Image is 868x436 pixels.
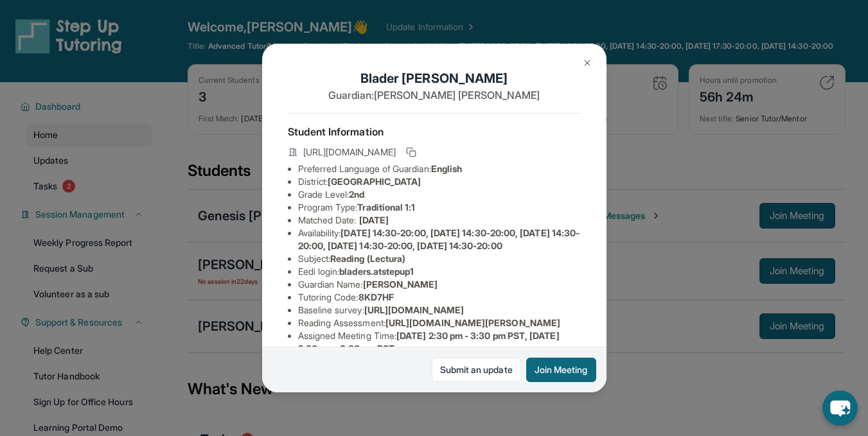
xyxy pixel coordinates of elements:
button: Join Meeting [526,358,596,382]
li: Assigned Meeting Time : [298,329,581,355]
span: [GEOGRAPHIC_DATA] [328,176,421,187]
li: Eedi login : [298,265,581,278]
span: [URL][DOMAIN_NAME] [303,146,396,159]
span: [DATE] [359,214,389,225]
span: [DATE] 14:30-20:00, [DATE] 14:30-20:00, [DATE] 14:30-20:00, [DATE] 14:30-20:00, [DATE] 14:30-20:00 [298,227,580,251]
span: [DATE] 2:30 pm - 3:30 pm PST, [DATE] 2:30 pm - 3:30 pm PST [298,330,560,354]
img: Close Icon [582,58,592,68]
span: English [431,163,463,174]
li: Program Type: [298,201,581,214]
button: Copy link [403,144,419,160]
li: Guardian Name : [298,278,581,291]
span: [URL][DOMAIN_NAME][PERSON_NAME] [385,317,560,328]
li: Matched Date: [298,214,581,227]
li: Tutoring Code : [298,291,581,304]
span: Traditional 1:1 [357,202,415,213]
li: District: [298,175,581,188]
span: 8KD7HF [359,292,394,302]
li: Availability: [298,227,581,252]
span: bladers.atstepup1 [339,266,414,277]
span: [PERSON_NAME] [363,279,438,290]
span: Reading (Lectura) [330,253,405,264]
h1: Blader [PERSON_NAME] [288,69,581,87]
p: Guardian: [PERSON_NAME] [PERSON_NAME] [288,87,581,103]
li: Baseline survey : [298,304,581,317]
li: Preferred Language of Guardian: [298,162,581,175]
a: Submit an update [432,358,521,382]
li: Subject : [298,252,581,265]
li: Reading Assessment : [298,317,581,329]
li: Grade Level: [298,188,581,201]
h4: Student Information [288,124,581,139]
span: 2nd [349,189,364,200]
button: chat-button [822,390,858,426]
span: [URL][DOMAIN_NAME] [364,304,464,315]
